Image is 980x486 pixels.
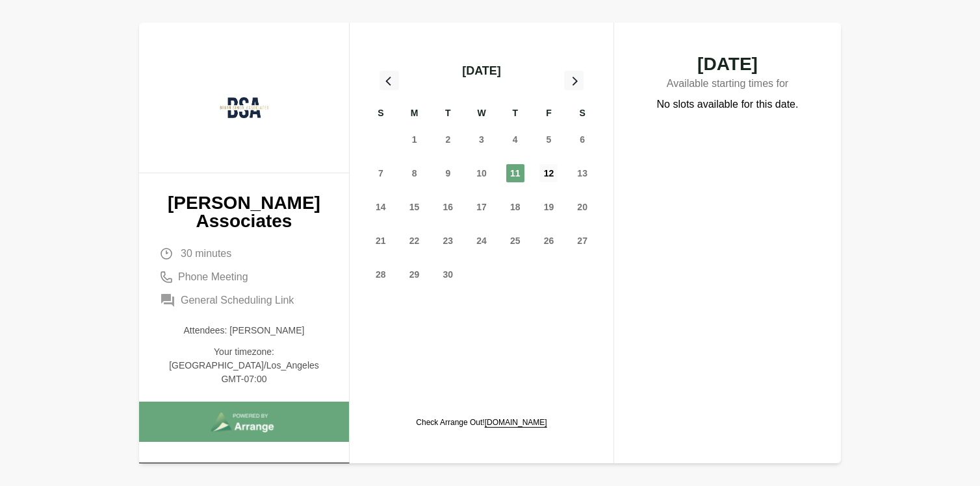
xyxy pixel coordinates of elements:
span: Thursday, September 25, 2025 [506,232,524,250]
span: Sunday, September 21, 2025 [372,232,390,250]
span: Wednesday, September 3, 2025 [472,130,491,149]
span: Wednesday, September 10, 2025 [472,164,491,182]
span: Tuesday, September 16, 2025 [439,198,457,216]
span: Saturday, September 6, 2025 [573,130,591,149]
p: Check Arrange Out! [416,417,547,428]
span: Tuesday, September 30, 2025 [439,265,457,284]
span: Friday, September 19, 2025 [539,198,558,216]
span: Monday, September 29, 2025 [406,265,424,284]
div: S [364,106,398,123]
span: Thursday, September 18, 2025 [506,198,524,216]
span: Phone Meeting [178,269,248,285]
span: Sunday, September 7, 2025 [372,164,390,182]
div: F [532,106,566,123]
span: Wednesday, September 17, 2025 [472,198,491,216]
span: Sunday, September 14, 2025 [372,198,390,216]
div: W [465,106,498,123]
span: 30 minutes [181,246,231,261]
span: Monday, September 1, 2025 [406,130,424,149]
span: Wednesday, September 24, 2025 [472,232,491,250]
span: Sunday, September 28, 2025 [372,265,390,284]
a: [DOMAIN_NAME] [485,418,547,427]
span: Saturday, September 20, 2025 [573,198,591,216]
span: Thursday, September 4, 2025 [506,130,524,149]
span: Tuesday, September 2, 2025 [439,130,457,149]
span: Thursday, September 11, 2025 [506,164,524,182]
div: M [398,106,432,123]
span: Monday, September 22, 2025 [406,232,424,250]
span: Monday, September 15, 2025 [406,198,424,216]
span: Saturday, September 13, 2025 [573,164,591,182]
span: Friday, September 12, 2025 [539,164,558,182]
span: Tuesday, September 23, 2025 [439,232,457,250]
div: S [565,106,599,123]
div: T [431,106,465,123]
p: Available starting times for [640,73,815,97]
span: [DATE] [640,55,815,73]
span: Monday, September 8, 2025 [406,164,424,182]
span: Friday, September 5, 2025 [539,130,558,149]
p: Your timezone: [GEOGRAPHIC_DATA]/Los_Angeles GMT-07:00 [160,345,328,386]
div: [DATE] [462,62,501,80]
p: No slots available for this date. [657,97,799,112]
span: Saturday, September 27, 2025 [573,232,591,250]
span: Friday, September 26, 2025 [539,232,558,250]
div: T [498,106,532,123]
span: General Scheduling Link [181,293,294,308]
p: Attendees: [PERSON_NAME] [160,324,328,337]
p: [PERSON_NAME] Associates [160,194,328,230]
span: Tuesday, September 9, 2025 [439,164,457,182]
